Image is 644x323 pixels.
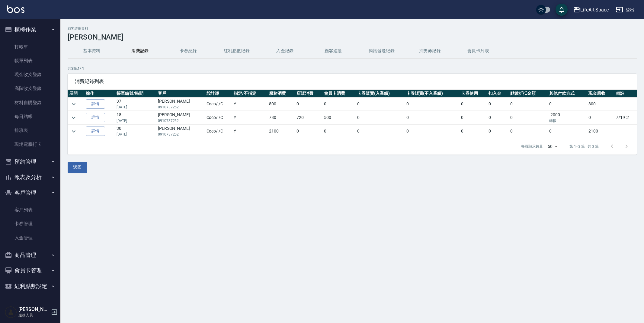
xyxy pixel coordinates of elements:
[295,111,322,124] td: 720
[158,132,203,137] p: 0910737252
[2,96,58,110] a: 材料自購登錄
[68,66,637,71] p: 共 3 筆, 1 / 1
[2,247,58,263] button: 商品管理
[548,98,587,111] td: 0
[356,125,405,138] td: 0
[2,123,58,137] a: 排班表
[545,138,560,155] div: 50
[268,125,295,138] td: 2100
[587,90,614,98] th: 現金應收
[548,90,587,98] th: 其他付款方式
[509,125,548,138] td: 0
[357,44,406,58] button: 簡訊發送紀錄
[322,111,356,124] td: 500
[115,90,156,98] th: 帳單編號/時間
[2,54,58,68] a: 帳單列表
[68,162,87,173] button: 返回
[117,132,155,137] p: [DATE]
[158,118,203,123] p: 0910737252
[156,98,205,111] td: [PERSON_NAME]
[487,111,509,124] td: 0
[405,90,460,98] th: 卡券販賣(不入業績)
[356,111,405,124] td: 0
[356,98,405,111] td: 0
[487,125,509,138] td: 0
[356,90,405,98] th: 卡券販賣(入業績)
[115,125,156,138] td: 30
[509,90,548,98] th: 點數折抵金額
[18,306,49,312] h5: [PERSON_NAME]
[2,68,58,82] a: 現金收支登錄
[68,44,116,58] button: 基本資料
[5,306,17,318] img: Person
[295,125,322,138] td: 0
[509,111,548,124] td: 0
[116,44,164,58] button: 消費記錄
[2,278,58,294] button: 紅利點數設定
[261,44,309,58] button: 入金紀錄
[2,169,58,185] button: 報表及分析
[487,90,509,98] th: 扣入金
[549,118,585,123] p: 轉帳
[156,125,205,138] td: [PERSON_NAME]
[614,90,637,98] th: 備註
[232,125,268,138] td: Y
[205,90,232,98] th: 設計師
[156,111,205,124] td: [PERSON_NAME]
[205,111,232,124] td: Coco / /C
[487,98,509,111] td: 0
[232,98,268,111] td: Y
[2,154,58,170] button: 預約管理
[18,312,49,318] p: 服務人員
[268,90,295,98] th: 服務消費
[2,263,58,278] button: 會員卡管理
[2,22,58,37] button: 櫃檯作業
[295,98,322,111] td: 0
[68,33,637,41] h3: [PERSON_NAME]
[460,111,487,124] td: 0
[69,113,78,122] button: expand row
[2,217,58,231] a: 卡券管理
[309,44,357,58] button: 顧客追蹤
[460,125,487,138] td: 0
[405,98,460,111] td: 0
[68,27,637,30] h2: 顧客詳細資料
[156,90,205,98] th: 客戶
[69,127,78,136] button: expand row
[569,144,599,149] p: 第 1–3 筆 共 3 筆
[2,40,58,54] a: 打帳單
[322,98,356,111] td: 0
[232,90,268,98] th: 指定/不指定
[548,111,587,124] td: -2000
[454,44,502,58] button: 會員卡列表
[460,98,487,111] td: 0
[580,6,609,14] div: LifeArt Space
[587,111,614,124] td: 0
[2,203,58,217] a: 客戶列表
[571,4,611,16] button: LifeArt Space
[115,98,156,111] td: 37
[587,98,614,111] td: 800
[614,111,637,124] td: 7/19 :2
[2,137,58,151] a: 現場電腦打卡
[115,111,156,124] td: 18
[68,90,84,98] th: 展開
[86,126,105,136] a: 詳情
[164,44,213,58] button: 卡券紀錄
[295,90,322,98] th: 店販消費
[117,118,155,123] p: [DATE]
[7,5,24,13] img: Logo
[405,125,460,138] td: 0
[587,125,614,138] td: 2100
[213,44,261,58] button: 紅利點數紀錄
[117,104,155,110] p: [DATE]
[232,111,268,124] td: Y
[268,98,295,111] td: 800
[69,100,78,109] button: expand row
[2,185,58,201] button: 客戶管理
[2,110,58,123] a: 每日結帳
[86,113,105,122] a: 詳情
[460,90,487,98] th: 卡券使用
[2,82,58,95] a: 高階收支登錄
[205,125,232,138] td: Coco / /C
